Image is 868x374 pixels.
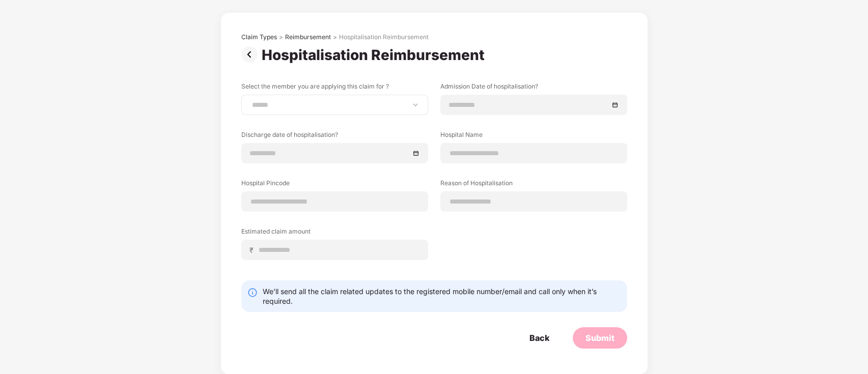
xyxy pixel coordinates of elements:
[241,33,277,41] div: Claim Types
[333,33,337,41] div: >
[241,46,262,63] img: svg+xml;base64,PHN2ZyBpZD0iUHJldi0zMngzMiIgeG1sbnM9Imh0dHA6Ly93d3cudzMub3JnLzIwMDAvc3ZnIiB3aWR0aD...
[279,33,283,41] div: >
[241,82,428,95] label: Select the member you are applying this claim for ?
[263,286,621,306] div: We’ll send all the claim related updates to the registered mobile number/email and call only when...
[249,245,258,255] span: ₹
[585,332,614,343] div: Submit
[440,130,627,143] label: Hospital Name
[241,130,428,143] label: Discharge date of hospitalisation?
[285,33,331,41] div: Reimbursement
[440,179,627,191] label: Reason of Hospitalisation
[339,33,429,41] div: Hospitalisation Reimbursement
[241,179,428,191] label: Hospital Pincode
[529,332,549,343] div: Back
[262,46,489,64] div: Hospitalisation Reimbursement
[440,82,627,95] label: Admission Date of hospitalisation?
[247,287,258,298] img: svg+xml;base64,PHN2ZyBpZD0iSW5mby0yMHgyMCIgeG1sbnM9Imh0dHA6Ly93d3cudzMub3JnLzIwMDAvc3ZnIiB3aWR0aD...
[241,227,428,240] label: Estimated claim amount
